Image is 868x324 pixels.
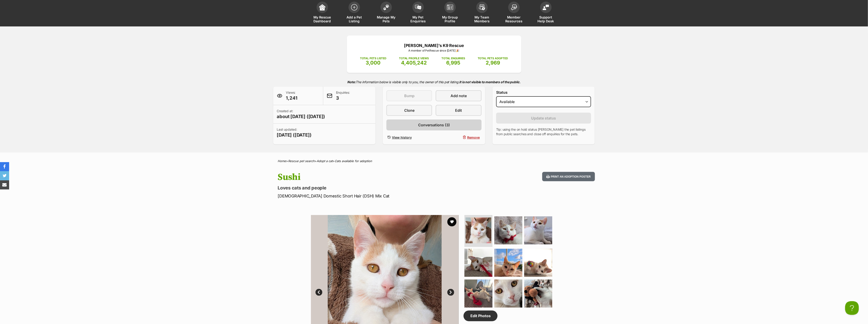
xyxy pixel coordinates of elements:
[278,193,471,199] p: [DEMOGRAPHIC_DATA] Domestic Short Hair (DSH) Mix Cat
[336,90,350,101] p: Enquiries:
[436,105,481,116] a: Edit
[447,217,456,226] button: favourite
[351,4,357,10] img: add-pet-listing-icon-0afa8454b4691262ce3f59096e99ab1cd57d4a30225e0717b998d2c9b9846f56.svg
[446,60,460,66] span: 6,995
[366,60,381,66] span: 3,000
[494,216,522,244] img: Photo of Sushi
[273,77,595,87] p: The information below is visible only to you, the owner of this pet listing.
[531,115,556,121] span: Update status
[447,289,454,296] a: Next
[354,42,514,49] p: [PERSON_NAME]'s K9 Rescue
[441,56,465,60] p: TOTAL ENQUIRIES
[386,105,432,116] a: Clone
[376,15,396,23] span: Manage My Pets
[415,5,421,10] img: pet-enquiries-icon-7e3ad2cf08bfb03b45e93fb7055b45f3efa6380592205ae92323e6603595dc1f.svg
[464,311,498,321] a: Edit Photos
[319,4,326,10] img: dashboard-icon-eb2f2d2d3e046f16d808141f083e7271f6b2e854fb5c12c21221c1fb7104beca.svg
[536,15,556,23] span: Support Help Desk
[401,60,427,66] span: 4,405,242
[436,90,481,101] a: Add note
[399,56,429,60] p: TOTAL PROFILE VIEWS
[494,249,522,277] img: Photo of Sushi
[286,95,297,101] span: 1,241
[478,56,508,60] p: TOTAL PETS ADOPTED
[524,280,552,308] img: Photo of Sushi
[347,80,356,84] strong: Note:
[336,95,350,101] span: 3
[277,109,325,120] p: Created at:
[383,4,389,10] img: manage-my-pets-icon-02211641906a0b7f246fdf0571729dbe1e7629f14944591b6c1af311fb30b64b.svg
[277,113,325,120] span: about [DATE] ([DATE])
[286,90,297,101] p: Views:
[464,249,493,277] img: Photo of Sushi
[504,15,524,23] span: Member Resources
[543,5,549,10] img: help-desk-icon-fdf02630f3aa405de69fd3d07c3f3aa587a6932b1a1747fa1d2bba05be0121f9.svg
[404,93,414,98] span: Bump
[496,90,591,94] label: Status
[392,135,412,140] span: View history
[451,93,467,98] span: Add note
[524,249,552,277] img: Photo of Sushi
[524,216,552,244] img: Photo of Sushi
[360,56,386,60] p: TOTAL PETS LISTED
[315,289,322,296] a: Prev
[386,119,482,130] a: Conversations (3)
[447,5,453,10] img: group-profile-icon-3fa3cf56718a62981997c0bc7e787c4b2cf8bcc04b72c1350f741eb67cf2f40e.svg
[312,15,333,23] span: My Rescue Dashboard
[266,159,602,163] div: > > >
[542,172,595,181] button: Print an adoption poster
[479,4,485,10] img: team-members-icon-5396bd8760b3fe7c0b43da4ab00e1e3bb1a5d9ba89233759b79545d2d3fc5d0d.svg
[418,122,450,128] span: Conversations (3)
[511,4,517,10] img: member-resources-icon-8e73f808a243e03378d46382f2149f9095a855e16c252ad45f914b54edf8863c.svg
[455,108,462,113] span: Edit
[496,113,591,124] button: Update status
[408,15,428,23] span: My Pet Enquiries
[386,134,432,141] a: View history
[496,127,591,136] p: Tip: using the on hold status [PERSON_NAME] the pet listings from public searches and close off e...
[335,159,372,163] a: Cats available for adoption
[278,185,471,191] p: Loves cats and people
[277,127,312,138] p: Last updated:
[467,135,480,140] span: Remove
[386,90,432,101] button: Bump
[344,15,365,23] span: Add a Pet Listing
[436,134,481,141] button: Remove
[845,301,859,315] iframe: Help Scout Beacon - Open
[472,15,492,23] span: My Team Members
[466,218,491,243] img: Photo of Sushi
[440,15,460,23] span: My Group Profile
[278,172,471,182] h1: Sushi
[354,49,514,53] p: A member of PetRescue since [DATE] 🎉
[494,280,522,308] img: Photo of Sushi
[317,159,333,163] a: Adopt a cat
[459,80,521,84] strong: It is not visible to members of the public.
[404,108,414,113] span: Clone
[464,280,493,308] img: Photo of Sushi
[288,159,315,163] a: Rescue pet search
[277,132,312,138] span: [DATE] ([DATE])
[486,60,500,66] span: 2,969
[278,159,286,163] a: Home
